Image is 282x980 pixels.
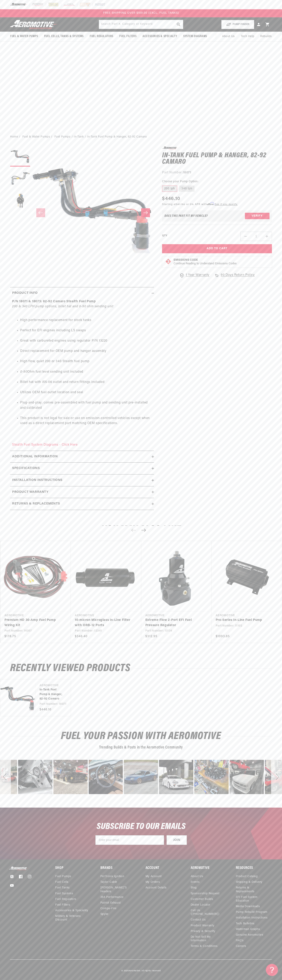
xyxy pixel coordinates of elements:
small: © 2025 . [121,970,141,972]
strong: Emissions Code [174,259,198,262]
button: Add to Cart [162,244,272,253]
summary: Product warranty [10,486,154,498]
summary: System Diagrams [180,32,210,41]
li: Utilizes OEM fuel outlet location and seal [20,390,152,395]
div: Photo from a Shopper [159,760,193,794]
a: Extreme Flow 2-Port EFI Fuel Pressure Regulator [145,618,204,628]
a: 1 Year Warranty [179,273,209,278]
h2: Specifications [12,466,40,471]
a: Call Us ([PHONE_NUMBER]) [191,908,224,917]
li: In-Tank [74,135,87,139]
span: Affirm [207,202,214,205]
h2: You may also like [10,525,272,535]
a: 10-micron Microglass In-Line Filter with ORB-12 Ports [75,618,133,628]
a: JBA Performance [100,895,124,900]
h2: Recently Viewed Products [10,664,272,673]
em: 0-90 [20,370,27,373]
a: Returns & Replacements [236,885,269,894]
span: $41 [176,203,180,206]
span: FREE SHIPPING OVER $109.00 (EXCL. FUEL TANKS) [103,11,179,15]
strong: 18071 [183,171,191,174]
a: Taylor Cable [100,879,117,885]
small: All rights reserved [142,970,161,972]
button: Next slide [139,526,148,535]
a: Fuel Systems [55,891,73,897]
summary: Fuel Filters [116,32,139,41]
summary: Fuel & Water Pumps [7,32,41,41]
a: Fuel Cells [55,879,69,885]
div: image number 11 [230,760,264,794]
span: Fuel Cells, Tanks & Systems [44,34,84,39]
a: Fuel Tanks [55,885,70,891]
button: Load image 3 in gallery view [10,191,30,211]
span: Accessories & Specialty [143,34,177,39]
h2: Installation Instructions [12,478,62,483]
legend: Choose your Pump Option: [162,179,199,184]
button: Load image 1 in gallery view [10,146,30,167]
span: $446.10 [162,195,180,202]
a: Pump Rebuild Program [236,909,267,915]
a: About Us [219,32,238,41]
button: Slide left [36,208,45,217]
a: Product Catalog [236,875,258,879]
p: Continue Reading to Understand Emissions Codes [174,262,237,266]
h2: Fuel Your Passion with Aeromotive [10,732,272,741]
a: Account Details [146,885,167,891]
li: Billet hat with AN-06 outlet and return fittings included [20,380,152,385]
li: Perfect for EFI engines including LS swaps [20,328,152,333]
summary: Specifications [10,463,154,474]
li: Great with carbureted engines using regulator P/N 13220 [20,338,152,344]
li: Plug-and-play; comes pre-assembled with fuel pump and sending unit pre-installed and calibrated [20,400,152,411]
button: Verify [245,213,270,219]
a: Customer Builds [191,897,213,902]
input: Search by Part Number, Category or Keyword [99,20,183,29]
a: PerTronix Ignition [100,875,124,879]
a: Sponsorship Request [191,891,220,897]
a: Blog [191,885,197,891]
label: 340 lph [179,186,195,192]
span: Fuel & Water Pumps [10,34,38,39]
div: image number 7 [89,760,123,794]
li: In-Tank Fuel Pump & Hanger, 82-92 Camaro [87,135,147,139]
a: Stealth Fuel System Diagrams - Click Here [12,443,78,446]
span: Rebuilds [260,34,272,39]
a: Premium HD 30-Amp Fuel Pump Wiring Kit [4,618,63,628]
button: Slide right [141,208,150,217]
a: Patriot Exhaust [100,900,121,906]
div: Photo from a Shopper [18,760,52,794]
span: Fuel Filters [119,34,136,39]
a: Military & Veterans Discount [55,913,91,923]
div: Photo from a Shopper [230,760,264,794]
p: Starting at /mo or 0% APR with . [162,202,237,206]
div: Photo from a Shopper [194,760,229,794]
li: High performance replacement for stock tanks [20,318,152,323]
h2: Product Info [12,291,37,296]
a: My Account [146,875,162,879]
a: Product Warranty [191,923,214,929]
summary: Fuel Regulators [87,32,116,41]
a: Careers [236,944,246,949]
button: Emissions CodeContinue Reading to Understand Emissions Codes [174,258,237,266]
a: Events [191,879,200,885]
a: 90 Days Return Policy [214,273,255,282]
div: image number 9 [159,760,193,794]
a: Dealer Locator [191,902,210,908]
a: Compu-Fire [100,906,117,911]
summary: Returns & replacements [10,498,154,510]
label: 200 lph [162,186,177,192]
strong: P/N 18071 & 18073: 82-92 Camaro Stealth Fuel Pump [12,300,96,303]
div: Next [271,760,282,794]
button: Previous slide [129,526,138,535]
summary: Rebuilds [257,32,275,41]
span: 1 Year Warranty [186,273,209,278]
a: See if you qualify - Learn more about Affirm Financing (opens in modal) [215,203,237,206]
a: Genuine Aeromotive [236,932,263,938]
h2: Product warranty [12,490,49,495]
summary: Additional information [10,451,154,463]
h2: Returns & replacements [12,501,60,507]
a: Contact Us [191,917,206,923]
summary: Product Info [10,287,154,299]
a: FAQ’s [236,938,244,944]
button: search button [174,20,183,29]
media-gallery: Gallery Viewer [10,146,154,279]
